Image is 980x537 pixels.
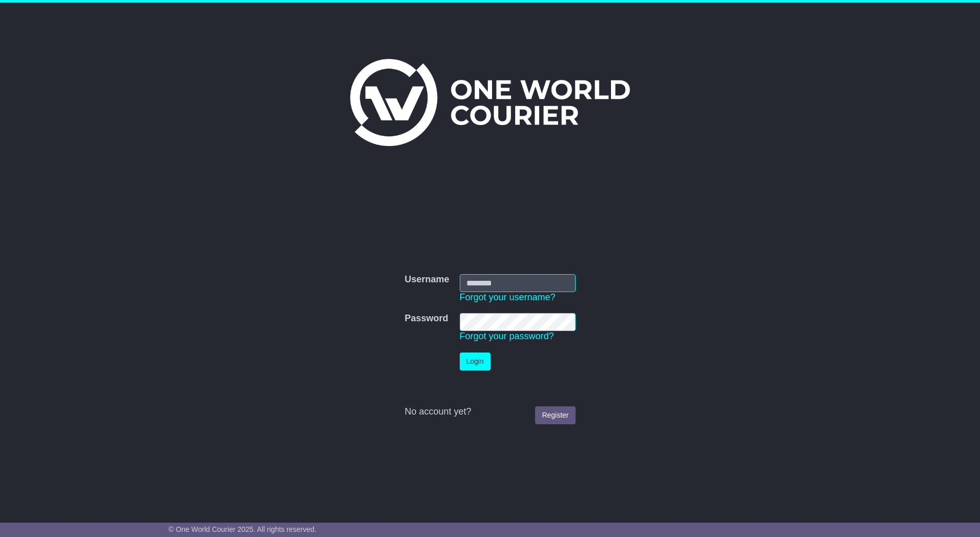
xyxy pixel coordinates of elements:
a: Forgot your password? [460,331,554,341]
a: Register [535,406,575,424]
div: No account yet? [404,406,575,418]
a: Forgot your username? [460,292,556,302]
img: One World [350,59,630,146]
label: Username [404,274,449,285]
label: Password [404,313,448,324]
span: © One World Courier 2025. All rights reserved. [169,525,317,533]
button: Login [460,353,491,370]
